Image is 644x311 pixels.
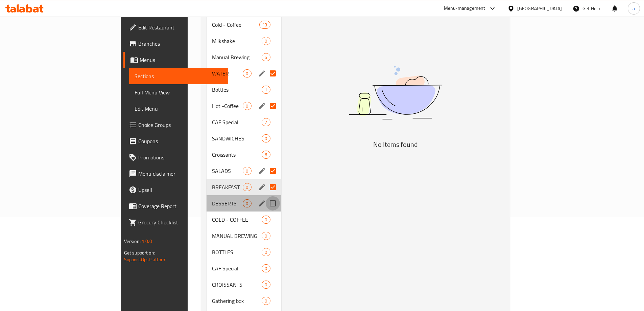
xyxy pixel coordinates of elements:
div: WATER [212,69,243,77]
div: MANUAL BREWING0 [207,228,281,244]
button: edit [257,68,267,79]
a: Support.OpsPlatform [124,255,167,264]
div: items [262,134,270,142]
span: a [633,5,635,12]
span: COLD - COFFEE [212,216,262,224]
div: COLD - COFFEE0 [207,212,281,228]
span: CAF Special [212,118,262,126]
a: Coupons [123,133,228,149]
a: Sections [129,68,228,84]
span: 0 [262,282,270,288]
span: Coupons [138,137,223,145]
div: items [262,297,270,305]
button: edit [257,198,267,208]
span: 0 [262,298,270,304]
a: Menu disclaimer [123,165,228,182]
span: CAF Special [212,264,262,272]
div: BOTTLES0 [207,244,281,260]
span: Milkshake [212,37,262,45]
a: Edit Restaurant [123,19,228,36]
h5: No Items found [311,139,480,150]
div: items [262,86,270,94]
span: 0 [243,184,251,191]
span: 0 [262,265,270,272]
span: 5 [262,54,270,61]
div: Gathering box [212,297,262,305]
span: Menu disclaimer [138,170,223,178]
span: Croissants [212,151,262,159]
button: edit [257,101,267,111]
span: Choice Groups [138,121,223,129]
a: Coverage Report [123,198,228,214]
div: items [243,69,251,77]
div: items [262,151,270,159]
span: Menus [140,56,223,64]
span: SALADS [212,167,243,175]
div: items [262,248,270,256]
span: 1 [262,87,270,93]
span: 0 [262,249,270,256]
span: Branches [138,40,223,48]
div: CAF Special7 [207,114,281,130]
div: SALADS0edit [207,163,281,179]
a: Upsell [123,182,228,198]
span: 7 [262,119,270,126]
div: Cold - Coffee13 [207,17,281,33]
div: Hot -Coffee [212,102,243,110]
button: edit [257,182,267,192]
span: BOTTLES [212,248,262,256]
a: Promotions [123,149,228,165]
div: items [243,183,251,191]
span: 13 [260,22,270,28]
div: items [262,264,270,272]
span: 0 [262,233,270,239]
span: Coverage Report [138,202,223,210]
a: Edit Menu [129,101,228,117]
div: SANDWICHES0 [207,130,281,147]
div: items [262,232,270,240]
div: items [262,216,270,224]
span: 0 [262,217,270,223]
div: items [262,281,270,289]
span: Sections [135,72,223,80]
span: 0 [243,168,251,174]
span: SANDWICHES [212,134,262,142]
div: Menu-management [444,4,485,13]
span: BREAKFAST [212,183,243,191]
div: items [262,37,270,45]
span: Bottles [212,86,262,94]
div: items [259,21,270,29]
span: 0 [243,70,251,77]
div: items [243,199,251,207]
span: MANUAL BREWING [212,232,262,240]
span: Upsell [138,186,223,194]
span: Cold - Coffee [212,21,259,29]
span: 0 [262,135,270,142]
img: dish.svg [311,48,480,137]
a: Choice Groups [123,117,228,133]
div: Croissants6 [207,147,281,163]
a: Menus [123,52,228,68]
div: DESSERTS0edit [207,195,281,212]
span: CROISSANTS [212,281,262,289]
div: items [262,118,270,126]
span: Promotions [138,153,223,161]
a: Branches [123,36,228,52]
span: Manual Brewing [212,53,262,61]
div: Gathering box0 [207,293,281,309]
span: Get support on: [124,248,155,257]
div: CAF Special0 [207,260,281,276]
div: BREAKFAST0edit [207,179,281,195]
div: items [243,102,251,110]
div: Hot -Coffee0edit [207,98,281,114]
span: Edit Menu [135,105,223,113]
span: 0 [262,38,270,44]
